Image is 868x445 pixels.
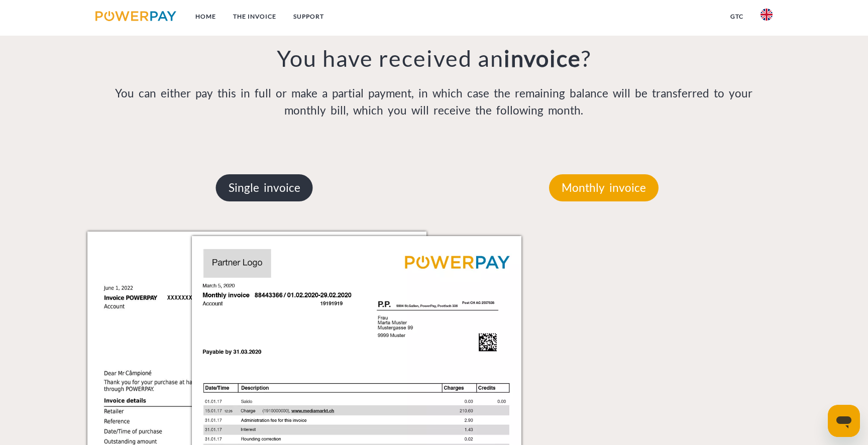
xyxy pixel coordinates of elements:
h3: You have received an ? [95,44,773,72]
p: Single invoice [216,174,313,201]
a: Support [285,8,333,26]
img: logo-powerpay.svg [95,11,176,21]
p: Monthly invoice [549,174,659,201]
p: You can either pay this in full or make a partial payment, in which case the remaining balance wi... [95,85,773,119]
a: Home [187,8,225,26]
b: invoice [504,45,581,72]
iframe: Button to launch messaging window [828,405,860,437]
a: GTC [722,8,752,26]
img: en [761,9,773,21]
a: THE INVOICE [225,8,285,26]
